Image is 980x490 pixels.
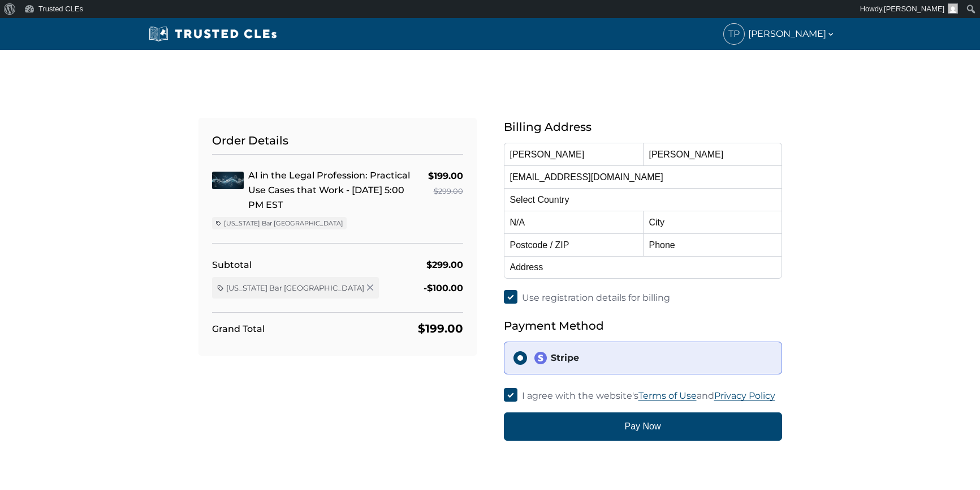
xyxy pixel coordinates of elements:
[638,390,697,401] a: Terms of Use
[513,351,527,365] input: stripeStripe
[428,184,463,199] div: $299.00
[418,319,463,338] div: $199.00
[226,283,364,293] span: [US_STATE] Bar [GEOGRAPHIC_DATA]
[504,412,782,441] button: Pay Now
[424,280,463,296] div: -$100.00
[212,321,265,336] div: Grand Total
[643,143,782,165] input: Last Name
[426,257,463,272] div: $299.00
[212,172,244,189] img: AI in the Legal Profession: Practical Use Cases that Work - 10/15 - 5:00 PM EST
[212,131,463,155] h5: Order Details
[248,170,410,210] a: AI in the Legal Profession: Practical Use Cases that Work - [DATE] 5:00 PM EST
[643,233,782,256] input: Phone
[504,233,643,256] input: Postcode / ZIP
[522,292,670,303] span: Use registration details for billing
[224,219,343,228] span: [US_STATE] Bar [GEOGRAPHIC_DATA]
[724,24,744,44] span: TP
[884,5,944,13] span: [PERSON_NAME]
[145,25,280,42] img: Trusted CLEs
[504,118,782,136] h5: Billing Address
[504,165,782,188] input: Email Address
[534,351,547,365] img: stripe
[504,256,782,279] input: Address
[428,168,463,184] div: $199.00
[504,317,782,335] h5: Payment Method
[748,26,835,41] span: [PERSON_NAME]
[643,211,782,233] input: City
[212,257,252,272] div: Subtotal
[534,351,772,365] div: Stripe
[522,390,775,401] span: I agree with the website's and
[714,390,775,401] a: Privacy Policy
[504,143,643,165] input: First Name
